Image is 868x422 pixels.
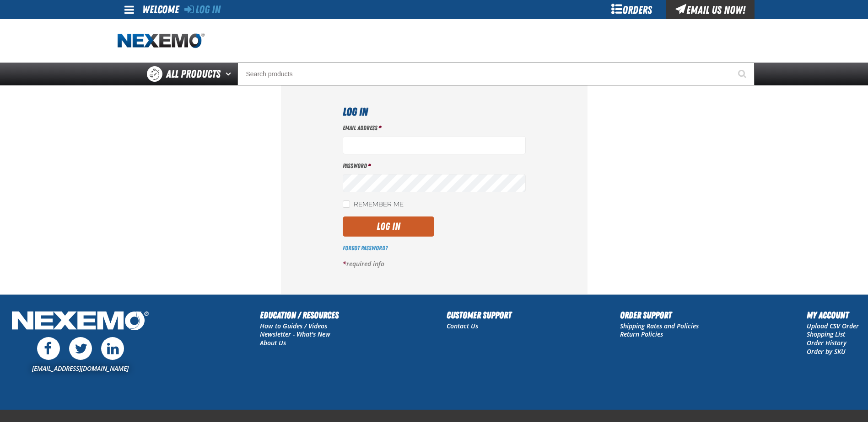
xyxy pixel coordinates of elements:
[620,330,663,338] a: Return Policies
[807,347,846,356] a: Order by SKU
[260,338,286,347] a: About Us
[9,308,151,335] img: Nexemo Logo
[237,63,755,85] input: Search
[807,330,845,338] a: Shopping List
[118,33,205,49] img: Nexemo logo
[343,200,404,209] label: Remember Me
[343,244,388,252] a: Forgot Password?
[807,322,859,330] a: Upload CSV Order
[343,124,526,132] label: Email Address
[343,200,350,208] input: Remember Me
[260,330,330,338] a: Newsletter - What's New
[118,33,205,49] a: Home
[620,308,699,322] h2: Order Support
[620,322,699,330] a: Shipping Rates and Policies
[166,66,221,82] span: All Products
[732,63,755,85] button: Start Searching
[343,216,434,237] button: Log In
[222,63,237,85] button: Open All Products pages
[260,322,327,330] a: How to Guides / Videos
[343,162,526,170] label: Password
[343,260,526,269] p: required info
[260,308,339,322] h2: Education / Resources
[343,104,526,120] h1: Log In
[447,322,478,330] a: Contact Us
[447,308,512,322] h2: Customer Support
[32,364,129,373] a: [EMAIL_ADDRESS][DOMAIN_NAME]
[807,338,846,347] a: Order History
[184,3,221,16] a: Log In
[807,308,859,322] h2: My Account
